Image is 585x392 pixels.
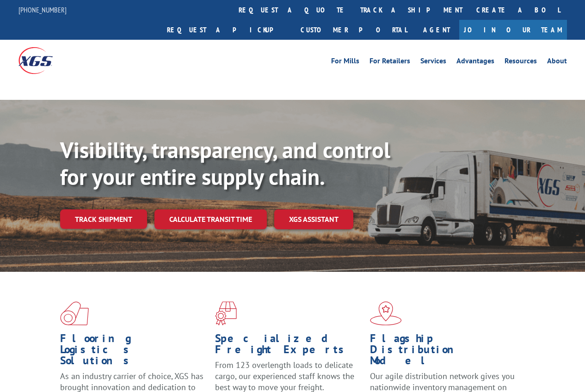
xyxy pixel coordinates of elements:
[370,301,402,325] img: xgs-icon-flagship-distribution-model-red
[215,333,363,360] h1: Specialized Freight Experts
[331,57,359,67] a: For Mills
[370,333,518,371] h1: Flagship Distribution Model
[456,57,494,67] a: Advantages
[459,20,567,40] a: Join Our Team
[160,20,294,40] a: Request a pickup
[547,57,567,67] a: About
[154,209,267,229] a: Calculate transit time
[369,57,410,67] a: For Retailers
[294,20,414,40] a: Customer Portal
[18,5,67,14] a: [PHONE_NUMBER]
[215,301,237,325] img: xgs-icon-focused-on-flooring-red
[60,135,390,191] b: Visibility, transparency, and control for your entire supply chain.
[60,333,208,371] h1: Flooring Logistics Solutions
[505,57,537,67] a: Resources
[60,301,89,325] img: xgs-icon-total-supply-chain-intelligence-red
[274,209,353,229] a: XGS ASSISTANT
[414,20,459,40] a: Agent
[420,57,446,67] a: Services
[60,209,147,229] a: Track shipment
